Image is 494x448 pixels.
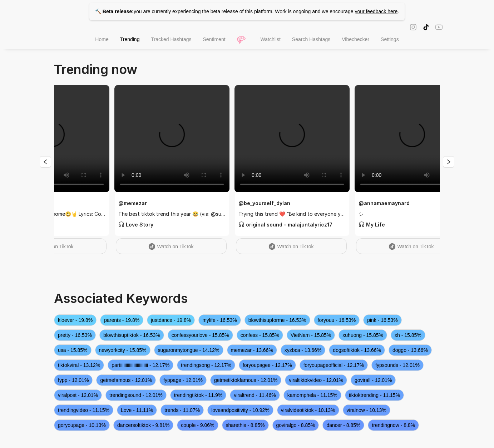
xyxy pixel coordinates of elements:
span: customer-service [359,221,365,227]
span: Watchlist [261,36,281,42]
span: VietNam - 15.85% [287,329,335,341]
span: goryoupage - 10.13% [54,419,110,431]
span: trendingnow - 8.8% [368,419,419,431]
span: dogsoftiktok - 13.66% [329,344,385,356]
span: loveandpositivity - 10.92% [207,404,273,416]
span: trendingtiktok - 11.9% [170,389,226,401]
span: viralvideotiktok - 10.13% [277,404,339,416]
strong: @ annamaemaynard [359,200,410,206]
a: Watch on TikTok [116,238,227,254]
span: xyzbca - 13.66% [281,344,326,356]
span: parents - 19.8% [100,314,143,326]
span: getmetiktokfamous - 12.01% [210,374,281,386]
span: goviralgo - 8.85% [272,419,319,431]
span: xh - 15.85% [391,329,425,341]
span: Settings [381,36,399,42]
span: doggo - 13.66% [389,344,432,356]
span: viralnow - 10.13% [343,404,390,416]
span: youtube [435,23,443,31]
span: trendingsound - 12.01% [105,389,167,401]
span: Search Hashtags [292,36,330,42]
span: sugaronmytongue - 14.12% [154,344,223,356]
span: Watch on TikTok [157,244,193,249]
span: left [43,159,48,165]
span: mylife - 16.53% [198,314,241,326]
span: tiktokviral - 13.12% [54,359,104,371]
span: couple - 9.06% [177,419,218,431]
span: right [446,159,451,165]
span: Vibechecker [342,36,369,42]
span: usa - 15.85% [54,344,92,356]
span: newyorkcity - 15.85% [95,344,150,356]
a: Watch on TikTok [236,238,347,254]
span: trendingvideo - 11.15% [54,404,113,416]
span: sharethis - 8.85% [222,419,269,431]
span: memezar - 13.66% [227,344,277,356]
span: trendingsong - 12.17% [177,359,235,371]
span: tiktoktrending - 11.15% [345,389,404,401]
span: viralpost - 12.01% [54,389,102,401]
span: Love - 11.11% [117,404,157,416]
a: your feedback here [355,9,397,14]
span: blowthisuptiktok - 16.53% [99,329,164,341]
span: Trending now [54,61,137,77]
span: pretty - 16.53% [54,329,96,341]
span: Watch on TikTok [37,244,73,249]
span: dancersoftiktok - 9.81% [113,419,173,431]
span: kamomphela - 11.15% [283,389,341,401]
span: confessyourlove - 15.85% [168,329,233,341]
span: Home [95,36,108,42]
span: customer-service [118,221,124,227]
span: Sentiment [203,36,226,42]
span: xuhuong - 15.85% [339,329,387,341]
span: customer-service [238,221,244,227]
span: viraltiktokvideo - 12.01% [285,374,347,386]
strong: @ memezar [118,200,147,206]
a: Watch on TikTok [356,238,467,254]
span: Trending [120,36,140,42]
span: getmefamous - 12.01% [96,374,156,386]
span: fypsounds - 12.01% [371,359,424,371]
span: justdance - 19.8% [147,314,195,326]
p: you are currently experiencing the beta release of this platform. Work is ongoing and we encourage . [89,3,405,20]
span: partiiiiiiiiiiiiiiiiiiiiiiiii - 12.17% [108,359,173,371]
span: Watch on TikTok [397,244,434,249]
span: Tracked Hashtags [151,36,191,42]
span: fypp - 12.01% [54,374,93,386]
span: govirall - 12.01% [351,374,396,386]
strong: Love Story [118,221,153,228]
span: confess - 15.85% [237,329,283,341]
span: Associated Keywords [54,290,188,306]
strong: @ be_yourself_dylan [238,200,290,206]
span: trends - 11.07% [160,404,204,416]
strong: My Life [359,221,385,228]
strong: 🔨 Beta release: [95,9,134,14]
span: foryouu - 16.53% [314,314,360,326]
span: The best tiktok trend this year 😂 (via: @superfly4422) [118,210,226,218]
span: fyppage - 12.01% [159,374,207,386]
span: blowthisupforme - 16.53% [244,314,310,326]
span: Trying this trend ❤️ “Be kind to everyone you meet , you may not know their story” [238,210,346,218]
span: Watch on TikTok [277,244,313,249]
span: シ゚ [359,210,466,218]
span: kloever - 19.8% [54,314,97,326]
span: dancer - 8.85% [322,419,364,431]
span: foryoupageofficial - 12.17% [300,359,368,371]
span: instagram [410,23,417,31]
span: pink - 16.53% [363,314,402,326]
strong: original sound - malajuntalyricz17 [238,221,332,228]
span: viraltrend - 11.46% [230,389,280,401]
span: foryoupagee - 12.17% [239,359,296,371]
